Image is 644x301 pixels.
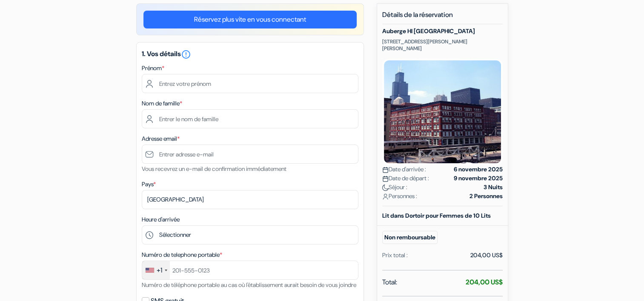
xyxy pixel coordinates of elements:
img: moon.svg [382,185,389,191]
label: Prénom [142,64,164,73]
label: Nom de famille [142,99,182,108]
h5: 1. Vos détails [142,49,358,60]
div: +1 [157,265,162,275]
label: Numéro de telephone portable [142,250,222,259]
span: Séjour : [382,183,407,192]
p: [STREET_ADDRESS][PERSON_NAME][PERSON_NAME] [382,38,503,52]
strong: 3 Nuits [484,183,503,192]
small: Non remboursable [382,231,438,244]
span: Personnes : [382,192,417,201]
label: Adresse email [142,134,180,143]
a: error_outline [181,49,191,58]
a: Réservez plus vite en vous connectant [143,11,357,28]
strong: 6 novembre 2025 [454,165,503,174]
input: Entrer le nom de famille [142,109,358,128]
div: United States: +1 [142,261,170,279]
strong: 204,00 US$ [466,278,503,287]
h5: Auberge HI [GEOGRAPHIC_DATA] [382,28,503,35]
strong: 9 novembre 2025 [454,174,503,183]
label: Heure d'arrivée [142,215,180,224]
i: error_outline [181,49,191,60]
img: user_icon.svg [382,193,389,200]
div: Prix total : [382,251,408,260]
strong: 2 Personnes [469,192,503,201]
span: Date d'arrivée : [382,165,426,174]
label: Pays [142,180,156,189]
input: Entrer adresse e-mail [142,145,358,164]
input: 201-555-0123 [142,261,358,280]
small: Vous recevrez un e-mail de confirmation immédiatement [142,165,286,173]
span: Date de départ : [382,174,429,183]
small: Numéro de téléphone portable au cas où l'établissement aurait besoin de vous joindre [142,281,356,289]
img: calendar.svg [382,176,389,182]
div: 204,00 US$ [470,251,503,260]
img: calendar.svg [382,167,389,173]
b: Lit dans Dortoir pour Femmes de 10 Lits [382,212,491,219]
input: Entrez votre prénom [142,74,358,93]
span: Total: [382,277,397,287]
h5: Détails de la réservation [382,11,503,24]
